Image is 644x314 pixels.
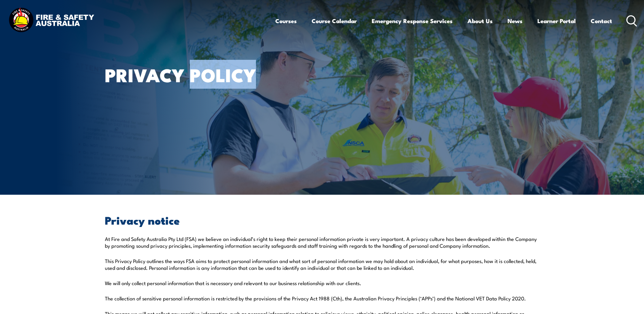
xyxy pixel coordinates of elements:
[275,12,297,30] a: Courses
[105,258,539,271] p: This Privacy Policy outlines the ways FSA aims to protect personal information and what sort of p...
[372,12,453,30] a: Emergency Response Services
[105,235,539,249] p: At Fire and Safety Australia Pty Ltd (FSA) we believe an individual’s right to keep their persona...
[467,12,493,30] a: About Us
[591,12,612,30] a: Contact
[537,12,576,30] a: Learner Portal
[105,67,273,83] h1: Privacy Policy
[105,295,539,302] p: The collection of sensitive personal information is restricted by the provisions of the Privacy A...
[105,215,539,225] h2: Privacy notice
[105,280,539,286] p: We will only collect personal information that is necessary and relevant to our business relation...
[312,12,357,30] a: Course Calendar
[508,12,522,30] a: News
